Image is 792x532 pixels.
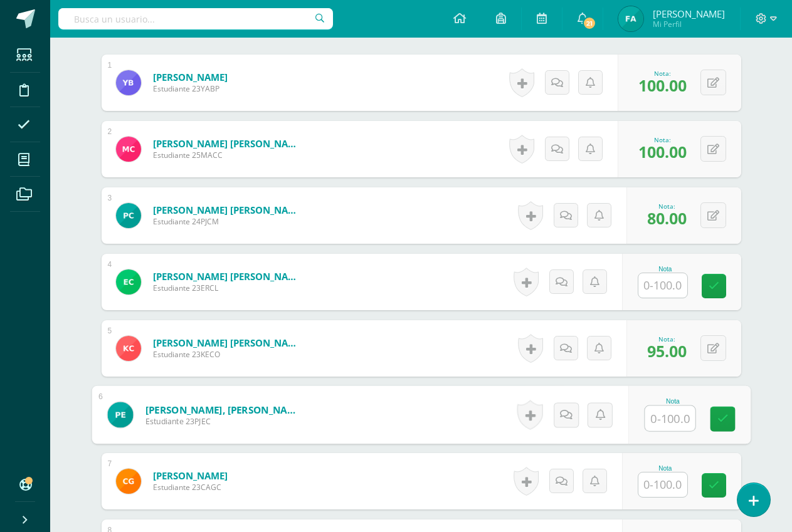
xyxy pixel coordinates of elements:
span: 95.00 [647,340,687,362]
div: Nota: [638,135,687,144]
span: Mi Perfil [653,19,725,29]
span: 80.00 [647,207,687,229]
input: 0-100.0 [638,273,687,298]
span: Estudiante 23PJEC [145,416,300,427]
img: a3417bdec97451d10b4fe2a68a7046c8.png [116,269,141,295]
a: [PERSON_NAME] [153,71,228,83]
div: Nota [638,266,693,273]
img: 23ec1711212fb13d506ed84399d281dc.png [107,402,133,427]
img: e1f9fcb86e501a77084eaf764c4d03b8.png [618,6,643,31]
span: Estudiante 23ERCL [153,283,304,293]
a: [PERSON_NAME] [PERSON_NAME] [153,204,304,216]
img: f998e0e5e48da0ef438192d436582fed.png [116,137,141,162]
a: [PERSON_NAME], [PERSON_NAME] [145,403,300,416]
div: Nota [644,398,701,405]
div: Nota: [647,202,687,211]
div: Nota [638,465,693,472]
span: 100.00 [638,141,687,162]
span: Estudiante 24PJCM [153,216,304,227]
input: Busca un usuario... [58,8,333,29]
img: a90a7f63a79d48d5c054298fe706c965.png [116,70,141,95]
span: Estudiante 23YABP [153,83,228,94]
span: Estudiante 25MACC [153,150,304,160]
a: [PERSON_NAME] [PERSON_NAME] [153,270,304,283]
input: 0-100.0 [645,406,695,431]
img: 3077e1f7fc910c887ce87c26880526f0.png [116,336,141,361]
span: [PERSON_NAME] [653,8,725,20]
span: Estudiante 23KECO [153,349,304,360]
span: Estudiante 23CAGC [153,482,228,493]
input: 0-100.0 [638,472,687,497]
span: 100.00 [638,75,687,96]
a: [PERSON_NAME] [PERSON_NAME] [153,336,304,349]
span: 21 [583,16,596,30]
div: Nota: [647,335,687,343]
div: Nota: [638,69,687,78]
img: 75ddb1012ef5b5ff67e34245a8df7983.png [116,469,141,494]
img: d96b205780146c0ee62c0d8bb00de22f.png [116,203,141,228]
a: [PERSON_NAME] [153,469,228,482]
a: [PERSON_NAME] [PERSON_NAME] [153,137,304,150]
